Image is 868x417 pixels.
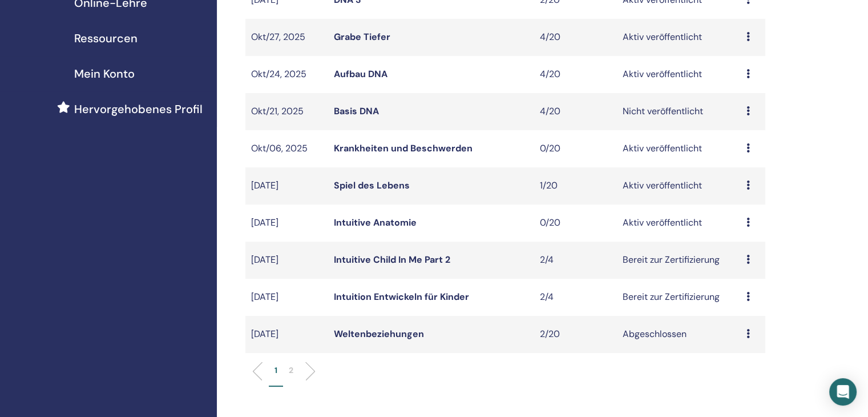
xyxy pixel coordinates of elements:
[74,30,138,47] span: Ressourcen
[74,65,135,82] span: Mein Konto
[334,105,379,117] a: Basis DNA
[829,378,857,406] div: Open Intercom Messenger
[245,19,328,56] td: Okt/27, 2025
[534,56,617,93] td: 4/20
[534,279,617,316] td: 2/4
[245,130,328,167] td: Okt/06, 2025
[334,179,410,191] a: Spiel des Lebens
[245,167,328,205] td: [DATE]
[334,254,450,266] a: Intuitive Child In Me Part 2
[617,19,741,56] td: Aktiv veröffentlicht
[334,31,390,43] a: Grabe Tiefer
[534,205,617,242] td: 0/20
[334,291,469,303] a: Intuition Entwickeln für Kinder
[534,242,617,279] td: 2/4
[289,364,293,376] p: 2
[274,364,277,376] p: 1
[334,216,417,228] a: Intuitive Anatomie
[534,93,617,130] td: 4/20
[617,279,741,316] td: Bereit zur Zertifizierung
[334,142,473,154] a: Krankheiten und Beschwerden
[245,93,328,130] td: Okt/21, 2025
[245,242,328,279] td: [DATE]
[534,19,617,56] td: 4/20
[617,130,741,167] td: Aktiv veröffentlicht
[245,56,328,93] td: Okt/24, 2025
[617,316,741,353] td: Abgeschlossen
[245,205,328,242] td: [DATE]
[617,93,741,130] td: Nicht veröffentlicht
[245,316,328,353] td: [DATE]
[534,130,617,167] td: 0/20
[617,242,741,279] td: Bereit zur Zertifizierung
[617,167,741,205] td: Aktiv veröffentlicht
[334,328,424,340] a: Weltenbeziehungen
[245,279,328,316] td: [DATE]
[534,167,617,205] td: 1/20
[617,205,741,242] td: Aktiv veröffentlicht
[617,56,741,93] td: Aktiv veröffentlicht
[534,316,617,353] td: 2/20
[74,101,203,118] span: Hervorgehobenes Profil
[334,68,387,80] a: Aufbau DNA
